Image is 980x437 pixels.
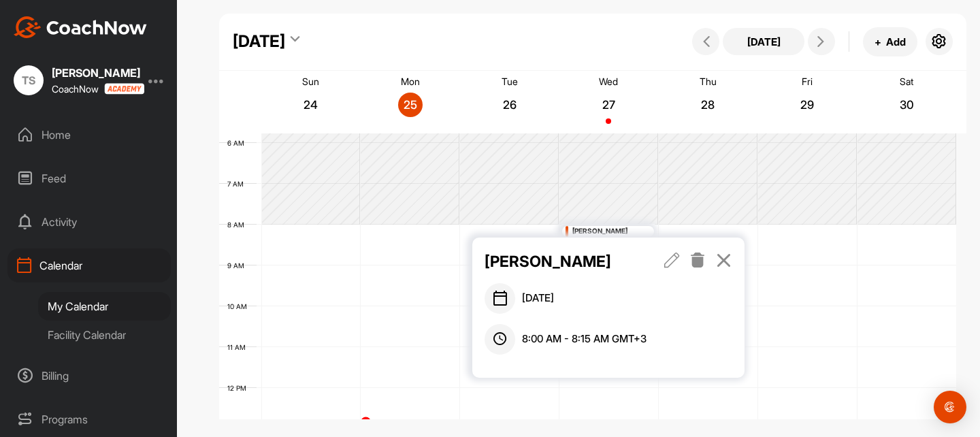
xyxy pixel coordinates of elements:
[599,76,618,87] p: Wed
[7,205,171,239] div: Activity
[233,29,285,54] div: [DATE]
[14,65,44,95] div: TS
[261,71,361,133] a: August 24, 2025
[219,180,257,188] div: 7 AM
[485,250,638,273] p: [PERSON_NAME]
[900,76,913,87] p: Sat
[7,161,171,195] div: Feed
[361,71,460,133] a: August 25, 2025
[38,292,171,321] div: My Calendar
[522,291,554,306] span: [DATE]
[696,98,720,112] p: 28
[497,98,522,112] p: 26
[7,248,171,282] div: Calendar
[219,302,261,310] div: 10 AM
[875,35,881,49] span: +
[52,83,140,95] div: CoachNow
[38,321,171,349] div: Facility Calendar
[398,98,423,112] p: 25
[802,76,813,87] p: Fri
[7,118,171,152] div: Home
[522,331,647,347] span: 8:00 AM - 8:15 AM GMT+3
[723,28,804,55] button: [DATE]
[7,402,171,436] div: Programs
[658,71,757,133] a: August 28, 2025
[700,76,717,87] p: Thu
[302,76,319,87] p: Sun
[401,76,420,87] p: Mon
[299,98,323,112] p: 24
[219,261,258,270] div: 9 AM
[757,71,857,133] a: August 29, 2025
[894,98,919,112] p: 30
[934,391,966,423] div: Open Intercom Messenger
[219,221,258,229] div: 8 AM
[104,83,144,95] img: CoachNow acadmey
[460,71,559,133] a: August 26, 2025
[219,343,259,351] div: 11 AM
[572,236,641,248] div: 8:00 AM
[7,359,171,393] div: Billing
[14,16,147,38] img: CoachNow
[863,27,917,56] button: +Add
[219,139,258,147] div: 6 AM
[596,98,621,112] p: 27
[52,67,140,78] div: [PERSON_NAME]
[572,226,641,236] div: [PERSON_NAME]
[219,384,260,392] div: 12 PM
[502,76,518,87] p: Tue
[795,98,819,112] p: 29
[857,71,956,133] a: August 30, 2025
[559,71,659,133] a: August 27, 2025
